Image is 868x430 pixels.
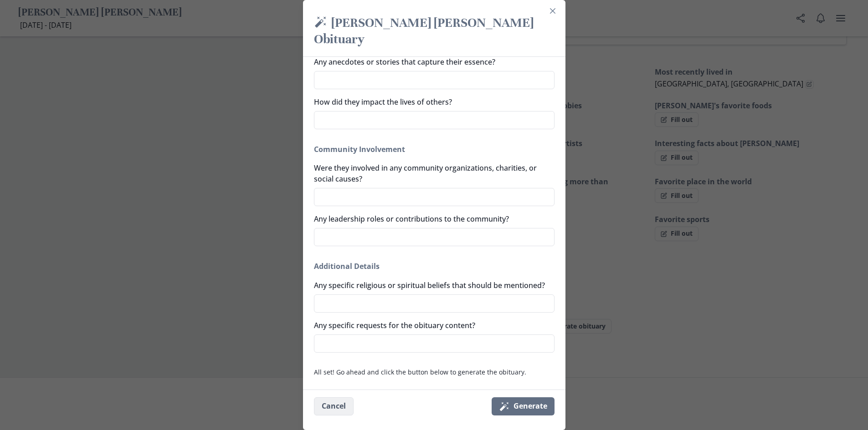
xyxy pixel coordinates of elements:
[314,320,549,331] label: Any specific requests for the obituary content?
[314,261,555,272] h2: Additional Details
[314,96,549,107] label: How did they impact the lives of others?
[314,367,555,377] p: All set! Go ahead and click the button below to generate the obituary.
[492,397,555,415] button: Generate
[314,397,354,415] button: Cancel
[545,4,560,18] button: Close
[314,280,549,291] label: Any specific religious or spiritual beliefs that should be mentioned?
[314,56,549,67] label: Any anecdotes or stories that capture their essence?
[314,15,555,49] h2: [PERSON_NAME] [PERSON_NAME] Obituary
[314,162,549,184] label: Were they involved in any community organizations, charities, or social causes?
[314,144,555,155] h2: Community Involvement
[314,213,549,224] label: Any leadership roles or contributions to the community?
